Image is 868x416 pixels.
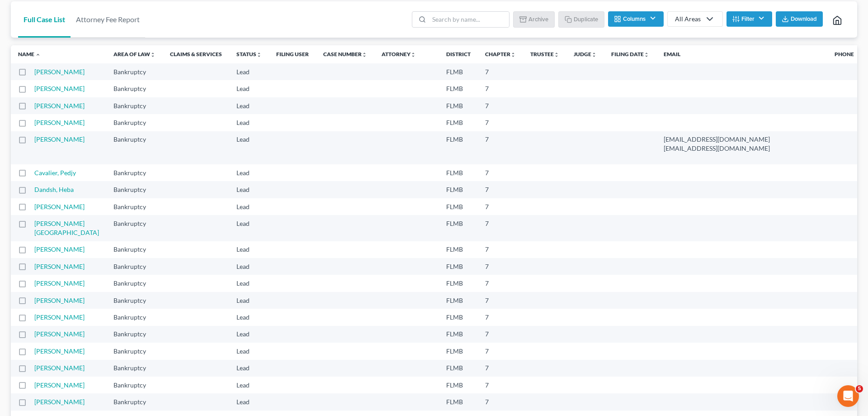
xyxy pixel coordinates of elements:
td: Bankruptcy [106,181,163,198]
a: Judgeunfold_more [574,51,597,57]
a: [PERSON_NAME][GEOGRAPHIC_DATA] [34,220,99,236]
td: 7 [478,80,523,97]
a: [PERSON_NAME] [34,102,85,110]
td: FLMB [439,326,478,343]
div: All Areas [675,14,701,24]
td: Bankruptcy [106,63,163,80]
td: Bankruptcy [106,275,163,292]
a: [PERSON_NAME] [34,347,85,355]
i: expand_less [35,52,41,57]
td: 7 [478,215,523,241]
a: Full Case List [18,1,71,38]
a: [PERSON_NAME] [34,279,85,287]
td: FLMB [439,198,478,215]
td: 7 [478,181,523,198]
i: unfold_more [410,52,416,57]
td: 7 [478,360,523,377]
td: FLMB [439,63,478,80]
a: [PERSON_NAME] [34,245,85,253]
a: Cavalier, Pedjy [34,169,76,177]
td: 7 [478,198,523,215]
td: 7 [478,275,523,292]
a: Name expand_less [18,51,41,57]
td: 7 [478,114,523,131]
td: Lead [229,377,269,393]
a: Attorneyunfold_more [382,51,416,57]
pre: [EMAIL_ADDRESS][DOMAIN_NAME] [EMAIL_ADDRESS][DOMAIN_NAME] [664,135,820,153]
a: Filing Dateunfold_more [611,51,649,57]
td: FLMB [439,377,478,393]
i: unfold_more [591,52,597,57]
td: Lead [229,114,269,131]
a: [PERSON_NAME] [34,398,85,406]
i: unfold_more [510,52,516,57]
td: Lead [229,97,269,114]
td: Lead [229,164,269,181]
td: Lead [229,241,269,258]
td: 7 [478,258,523,275]
iframe: Intercom live chat [837,385,859,407]
td: Bankruptcy [106,309,163,325]
a: Area of Lawunfold_more [113,51,156,57]
a: [PERSON_NAME] [34,296,85,304]
td: FLMB [439,131,478,164]
td: Lead [229,292,269,309]
td: Lead [229,326,269,343]
th: Claims & Services [163,45,229,63]
td: Bankruptcy [106,198,163,215]
td: Lead [229,80,269,97]
button: Download [776,11,823,27]
a: [PERSON_NAME] [34,263,85,270]
td: 7 [478,377,523,393]
a: [PERSON_NAME] [34,364,85,372]
a: Statusunfold_more [236,51,262,57]
td: 7 [478,97,523,114]
td: FLMB [439,309,478,325]
td: Bankruptcy [106,241,163,258]
td: 7 [478,343,523,359]
td: Lead [229,258,269,275]
a: [PERSON_NAME] [34,330,85,338]
button: Columns [608,11,663,27]
td: 7 [478,326,523,343]
td: Bankruptcy [106,292,163,309]
td: Bankruptcy [106,114,163,131]
td: Bankruptcy [106,377,163,393]
td: Bankruptcy [106,164,163,181]
a: Chapterunfold_more [485,51,516,57]
td: FLMB [439,215,478,241]
a: [PERSON_NAME] [34,313,85,321]
td: Lead [229,343,269,359]
a: Attorney Fee Report [71,1,145,38]
td: 7 [478,63,523,80]
a: Dandsh, Heba [34,186,74,193]
span: 5 [856,385,863,392]
td: Bankruptcy [106,131,163,164]
td: Lead [229,198,269,215]
td: FLMB [439,258,478,275]
td: 7 [478,393,523,410]
a: [PERSON_NAME] [34,381,85,389]
td: FLMB [439,114,478,131]
td: Lead [229,309,269,325]
i: unfold_more [362,52,367,57]
td: Lead [229,63,269,80]
i: unfold_more [644,52,649,57]
td: FLMB [439,80,478,97]
td: Lead [229,215,269,241]
td: FLMB [439,164,478,181]
td: 7 [478,164,523,181]
td: Lead [229,275,269,292]
td: Bankruptcy [106,360,163,377]
td: FLMB [439,292,478,309]
td: Lead [229,360,269,377]
td: 7 [478,292,523,309]
th: District [439,45,478,63]
a: [PERSON_NAME] [34,68,85,76]
td: FLMB [439,275,478,292]
td: Bankruptcy [106,80,163,97]
td: Bankruptcy [106,343,163,359]
td: Lead [229,181,269,198]
i: unfold_more [150,52,156,57]
td: 7 [478,241,523,258]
